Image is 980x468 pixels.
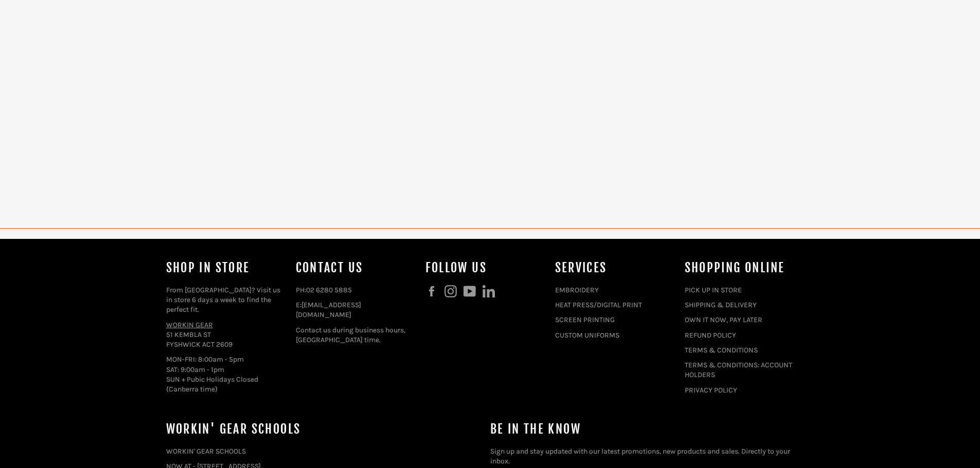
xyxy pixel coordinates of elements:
[166,285,286,315] p: From [GEOGRAPHIC_DATA]? Visit us in store 6 days a week to find the perfect fit.
[166,259,286,276] h4: Shop In Store
[166,320,286,350] p: 51 KEMBLA ST FYSHWICK ACT 2609
[685,361,792,379] a: TERMS & CONDITIONS: ACCOUNT HOLDERS
[685,315,762,324] a: OWN IT NOW, PAY LATER
[166,321,213,329] a: WORKIN GEAR
[685,331,736,340] a: REFUND POLICY
[296,300,415,320] p: E:
[296,259,415,276] h4: Contact Us
[490,421,804,438] h4: Be in the know
[166,354,286,394] p: MON-FRI: 8:00am - 5pm SAT: 9:00am - 1pm SUN + Pubic Holidays Closed (Canberra time)
[555,301,642,309] a: HEAT PRESS/DIGITAL PRINT
[555,286,599,294] a: EMBROIDERY
[490,446,804,466] p: Sign up and stay updated with our latest promotions, new products and sales. Directly to your inbox.
[555,315,615,324] a: SCREEN PRINTING
[555,259,674,276] h4: services
[685,386,737,395] a: PRIVACY POLICY
[685,301,757,309] a: SHIPPING & DELIVERY
[166,421,480,438] h4: WORKIN' GEAR SCHOOLS
[425,259,545,276] h4: Follow us
[296,285,415,295] p: PH:
[306,286,352,294] a: 02 6280 5885
[685,259,804,276] h4: SHOPPING ONLINE
[296,325,415,345] p: Contact us during business hours, [GEOGRAPHIC_DATA] time.
[685,286,742,294] a: PICK UP IN STORE
[685,346,758,354] a: TERMS & CONDITIONS
[555,331,619,340] a: CUSTOM UNIFORMS
[296,301,361,319] a: [EMAIL_ADDRESS][DOMAIN_NAME]
[166,447,246,456] a: WORKIN' GEAR SCHOOLS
